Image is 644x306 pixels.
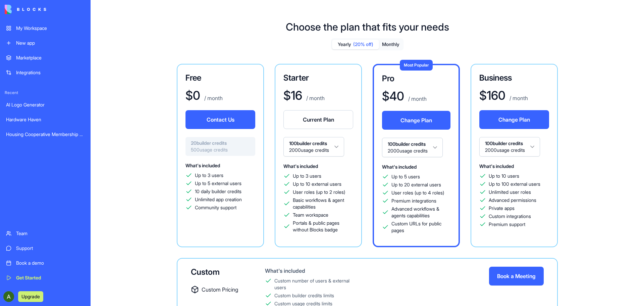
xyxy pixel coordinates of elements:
div: New app [16,40,85,46]
a: AI Logo Generator [2,98,89,112]
span: Up to 5 users [391,173,420,180]
span: Up to 10 external users [293,181,341,187]
button: Change Plan [382,111,450,130]
img: logo [5,5,46,14]
span: What's included [185,163,220,168]
span: Portals & public pages without Blocks badge [293,220,353,233]
span: What's included [479,163,514,169]
span: Up to 5 external users [195,180,241,187]
p: / month [203,94,223,102]
a: Integrations [2,66,89,79]
span: Unlimited app creation [195,196,242,203]
a: My Workspace [2,21,89,35]
div: Custom builder credits limits [274,292,334,299]
div: Team [16,230,85,237]
span: What's included [382,164,417,170]
span: User roles (up to 2 roles) [293,189,345,195]
p: / month [407,95,427,103]
a: Upgrade [18,293,43,300]
div: Custom [191,267,244,277]
button: Yearly [332,40,379,49]
span: Premium support [489,221,525,228]
h3: Pro [382,73,450,84]
a: Hardware Haven [2,113,89,126]
a: Team [2,227,89,240]
span: Unlimited user roles [489,189,531,195]
h1: $ 0 [185,89,200,102]
div: Integrations [16,69,85,76]
a: Marketplace [2,51,89,64]
div: Housing Cooperative Membership - AYES DOMI YOFF [6,131,85,138]
button: Change Plan [479,110,549,129]
button: Book a Meeting [489,267,544,286]
h3: Free [185,73,255,83]
h1: Choose the plan that fits your needs [286,21,449,33]
span: Up to 3 users [293,173,321,179]
span: Most Popular [404,62,429,68]
div: Book a demo [16,260,85,266]
div: Marketplace [16,54,85,61]
h1: $ 16 [283,89,302,102]
a: Support [2,242,89,255]
div: What's included [265,267,359,275]
button: Contact Us [185,110,255,129]
span: 500 usage credits [191,146,250,153]
p: / month [508,94,528,102]
p: / month [305,94,325,102]
span: Community support [195,204,236,211]
div: My Workspace [16,25,85,32]
button: Current Plan [283,110,353,129]
span: Private apps [489,205,515,212]
h1: $ 40 [382,89,404,103]
div: AI Logo Generator [6,101,85,108]
span: Team workspace [293,212,328,218]
span: Up to 20 external users [391,181,441,188]
button: Upgrade [18,291,43,302]
span: Premium integrations [391,198,436,204]
img: ACg8ocIvcScK38e-tDUeDnFdLE0FqHS_M9UFNdrbEErmp2FkMDYgSio=s96-c [3,291,14,302]
span: Basic workflows & agent capabilities [293,197,353,210]
a: Housing Cooperative Membership - AYES DOMI YOFF [2,128,89,141]
span: Up to 100 external users [489,181,540,187]
a: Get Started [2,271,89,285]
div: Custom number of users & external users [274,277,359,291]
span: 20 builder credits [191,140,250,146]
span: What's included [283,163,318,169]
h3: Starter [283,73,353,83]
div: Hardware Haven [6,116,85,123]
span: User roles (up to 4 roles) [391,189,444,196]
span: 10 daily builder credits [195,188,241,195]
div: Get Started [16,274,85,281]
h3: Business [479,73,549,83]
a: Book a demo [2,256,89,270]
button: Monthly [379,40,402,49]
span: Custom integrations [489,213,531,220]
span: Custom URLs for public pages [391,220,450,234]
span: Advanced workflows & agents capabilities [391,206,450,219]
span: Custom Pricing [202,286,238,294]
span: Up to 10 users [489,173,519,179]
span: Recent [2,90,89,95]
a: New app [2,36,89,50]
h1: $ 160 [479,89,505,102]
span: Up to 3 users [195,172,223,179]
span: (20% off) [353,41,373,48]
span: Advanced permissions [489,197,536,204]
div: Support [16,245,85,252]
